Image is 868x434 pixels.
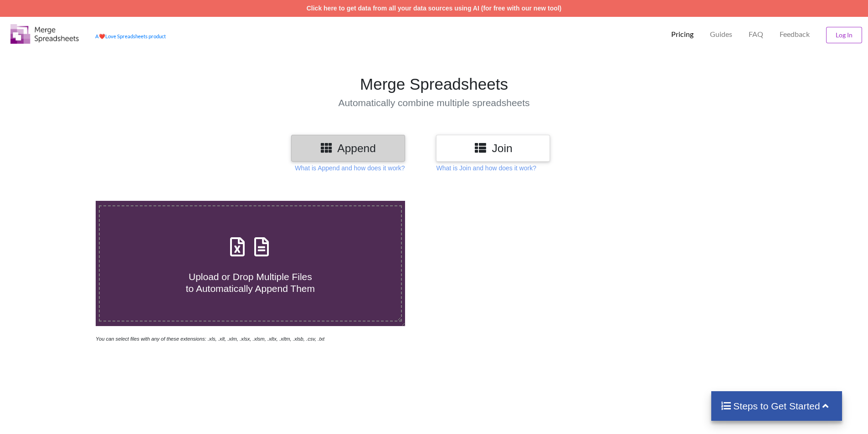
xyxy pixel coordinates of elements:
span: Feedback [780,31,810,38]
h3: Join [443,142,543,155]
button: Log In [826,27,862,43]
p: FAQ [749,30,763,39]
p: What is Join and how does it work? [436,163,536,173]
h4: Steps to Get Started [720,400,833,412]
p: Pricing [671,30,693,39]
span: heart [99,33,105,39]
span: Upload or Drop Multiple Files to Automatically Append Them [186,271,315,293]
i: You can select files with any of these extensions: .xls, .xlt, .xlm, .xlsx, .xlsm, .xltx, .xltm, ... [96,336,324,342]
h3: Append [298,142,398,155]
a: Click here to get data from all your data sources using AI (for free with our new tool) [307,5,562,12]
p: Guides [710,30,732,39]
img: Logo.png [10,24,79,44]
p: What is Append and how does it work? [295,163,405,173]
a: AheartLove Spreadsheets product [95,33,166,39]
